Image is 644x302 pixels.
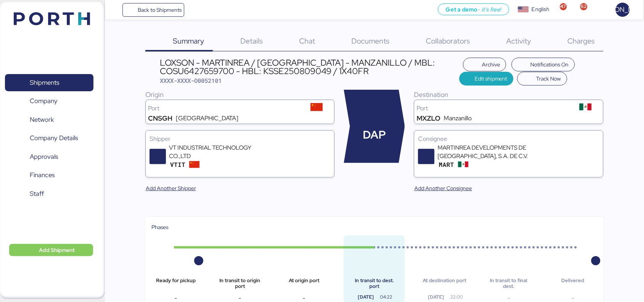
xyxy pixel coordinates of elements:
[150,134,331,144] div: Shipper
[417,105,570,111] div: Port
[216,278,264,289] div: In transit to origin port
[420,294,452,300] div: [DATE]
[299,36,316,46] span: Chat
[146,184,196,193] span: Add Another Shipper
[531,60,569,69] span: Notifications On
[176,115,239,121] div: [GEOGRAPHIC_DATA]
[568,36,595,46] span: Charges
[444,115,472,121] div: Manzanillo
[5,166,93,184] a: Finances
[418,134,599,144] div: Consignee
[9,244,93,256] button: Add Shipment
[5,74,93,92] a: Shipments
[417,115,440,121] div: MXZLO
[30,151,58,162] span: Approvals
[408,181,478,195] button: Add Another Consignee
[5,92,93,110] a: Company
[30,132,78,144] span: Company Details
[148,115,172,121] div: CNSGH
[463,58,507,71] button: Archive
[140,181,202,195] button: Add Another Shipper
[507,36,531,46] span: Activity
[39,245,75,255] span: Add Shipment
[536,74,561,83] span: Track Now
[374,294,399,300] div: 04:22
[363,127,386,143] span: DAP
[109,3,122,16] button: Menu
[485,278,533,289] div: In transit to final dest.
[420,278,469,289] div: At destination port
[30,114,54,125] span: Network
[5,129,93,147] a: Company Details
[160,58,459,76] div: LOXSON - MARTINREA / [GEOGRAPHIC_DATA] - MANZANILLO / MBL: COSU6427659700 - HBL: KSSE250809049 / ...
[459,72,514,86] button: Edit shipment
[30,170,55,181] span: Finances
[549,278,597,289] div: Delivered
[30,188,44,199] span: Staff
[438,144,529,160] div: MARTINREA DEVELOPMENTS DE [GEOGRAPHIC_DATA], S.A. DE C.V.
[426,36,470,46] span: Collaborators
[151,223,597,231] div: Phases
[350,294,382,300] div: [DATE]
[241,36,263,46] span: Details
[350,278,399,289] div: In transit to dest. port
[122,3,185,17] a: Back to Shipments
[173,36,204,46] span: Summary
[532,5,549,13] div: English
[30,95,58,107] span: Company
[151,278,200,289] div: Ready for pickup
[414,90,604,100] div: Destination
[444,294,469,300] div: 22:00
[512,58,575,71] button: Notifications On
[517,72,567,86] button: Track Now
[5,111,93,129] a: Network
[148,105,301,111] div: Port
[352,36,390,46] span: Documents
[169,144,261,160] div: VT INDUSTRIAL TECHNOLOGY CO.,LTD
[138,5,182,15] span: Back to Shipments
[30,77,59,88] span: Shipments
[482,60,500,69] span: Archive
[5,148,93,166] a: Approvals
[5,185,93,203] a: Staff
[160,77,222,84] span: XXXX-XXXX-O0052101
[414,184,472,193] span: Add Another Consignee
[475,74,507,83] span: Edit shipment
[145,90,335,100] div: Origin
[280,278,328,289] div: At origin port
